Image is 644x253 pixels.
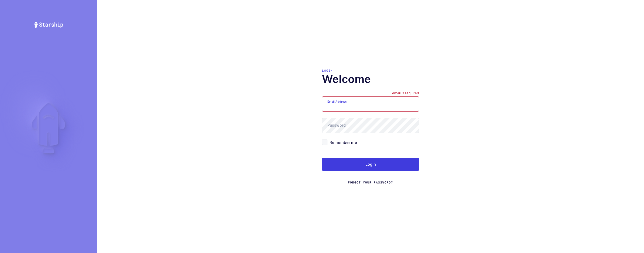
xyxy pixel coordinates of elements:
div: email is required [392,91,419,96]
span: Login [365,162,376,167]
a: Forgot Your Password? [348,180,393,185]
h1: Welcome [322,73,419,86]
input: Email Address [322,96,419,112]
button: Login [322,158,419,171]
span: Remember me [327,140,357,145]
img: Starship [33,22,64,28]
div: Login [322,68,419,73]
input: Password [322,118,419,133]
